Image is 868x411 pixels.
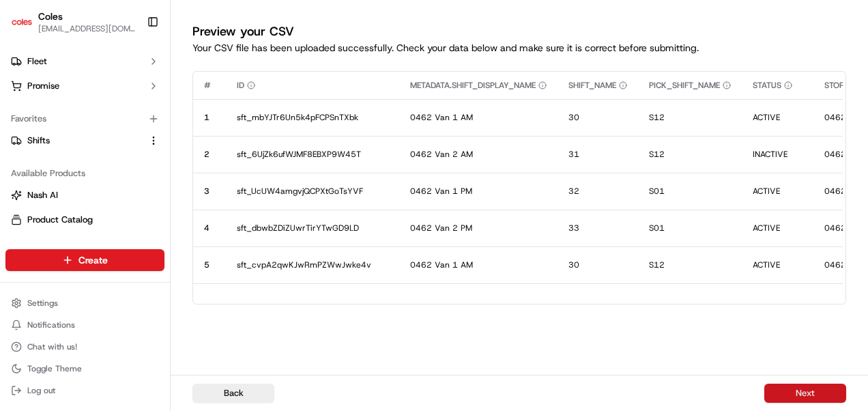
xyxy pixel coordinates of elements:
[204,149,215,160] div: 2
[204,186,215,197] div: 3
[27,363,82,374] span: Toggle Theme
[410,186,472,197] span: 0462 Van 1 PM
[5,5,141,38] button: ColesColes[EMAIL_ADDRESS][DOMAIN_NAME]
[11,214,159,226] a: Product Catalog
[5,294,164,313] button: Settings
[764,384,846,403] button: Next
[46,130,224,143] div: Start new chat
[824,80,862,91] span: STORE_ID
[129,197,219,211] span: API Documentation
[27,385,55,396] span: Log out
[38,10,63,23] button: Coles
[5,209,164,231] button: Product Catalog
[237,259,388,270] button: Edit ID value
[5,51,164,72] button: Fleet
[35,87,246,102] input: Got a question? Start typing here...
[38,23,136,34] span: [EMAIL_ADDRESS][DOMAIN_NAME]
[824,149,846,160] span: 0462
[237,80,244,91] span: ID
[27,134,50,147] span: Shifts
[204,112,215,123] div: 1
[204,259,215,270] div: 5
[237,112,388,123] button: Edit ID value
[649,112,665,123] span: S12
[204,223,215,233] div: 4
[27,189,58,201] span: Nash AI
[14,130,38,154] img: 1736555255976-a54dd68f-1ca7-489b-9aae-adbdc363a1c4
[824,296,846,307] span: 0462
[204,80,215,91] div: #
[753,149,802,160] button: Edit STATUS value
[96,230,165,241] a: Powered byPylon
[46,143,173,154] div: We're available if you need us!
[27,341,77,352] span: Chat with us!
[11,189,159,201] a: Nash AI
[753,186,780,197] span: ACTIVE
[237,112,358,123] span: sft_mbYJTr6Un5k4pFCPSnTXbk
[192,384,274,403] button: Back
[753,296,802,307] button: Edit STATUS value
[753,223,802,233] button: Edit STATUS value
[649,112,731,123] button: Edit PICK_SHIFT_NAME value
[649,149,665,160] span: S12
[824,223,846,233] span: 0462
[5,381,164,400] button: Log out
[753,296,787,307] span: INACTIVE
[410,149,473,160] span: 0462 Van 2 AM
[5,108,164,130] div: Favorites
[568,112,627,123] button: Edit SHIFT_NAME value
[5,130,164,152] button: Shifts
[410,296,547,307] button: Edit METADATA.SHIFT_DISPLAY_NAME value
[753,112,802,123] button: Edit STATUS value
[27,197,104,211] span: Knowledge Base
[5,359,164,378] button: Toggle Theme
[115,199,126,210] div: 💻
[649,296,731,307] button: Edit PICK_SHIFT_NAME value
[568,112,579,123] span: 30
[27,320,75,330] span: Notifications
[568,149,627,160] button: Edit SHIFT_NAME value
[649,296,665,307] span: S12
[237,186,363,197] span: sft_UcUW4amgvjQCPXtGoTsYVF
[753,186,802,197] button: Edit STATUS value
[753,80,781,91] span: STATUS
[11,134,143,147] a: Shifts
[192,41,846,55] p: Your CSV file has been uploaded successfully. Check your data below and make sure it is correct b...
[237,259,371,270] span: sft_cvpA2qwKJwRmPZWwJwke4v
[237,223,359,233] span: sft_dbwbZDiZUwrTirYTwGD9LD
[410,223,547,233] button: Edit METADATA.SHIFT_DISPLAY_NAME value
[410,296,473,307] span: 0462 Van 2 AM
[568,259,579,270] span: 30
[204,296,215,307] div: 6
[237,149,388,160] button: Edit ID value
[410,259,473,270] span: 0462 Van 1 AM
[5,315,164,335] button: Notifications
[410,223,472,233] span: 0462 Van 2 PM
[649,259,665,270] span: S12
[568,149,579,160] span: 31
[192,22,846,41] h1: Preview your CSV
[27,80,59,92] span: Promise
[5,162,164,184] div: Available Products
[78,253,108,267] span: Create
[568,296,579,307] span: 31
[753,149,787,160] span: INACTIVE
[11,11,33,33] img: Coles
[237,296,356,307] span: sft_hU6rAg8RHXEFXsFFyJGkbp
[5,249,164,271] button: Create
[27,55,47,68] span: Fleet
[5,184,164,206] button: Nash AI
[237,186,388,197] button: Edit ID value
[232,134,248,150] button: Start new chat
[568,80,616,91] span: SHIFT_NAME
[568,223,579,233] span: 33
[649,223,731,233] button: Edit PICK_SHIFT_NAME value
[753,259,780,270] span: ACTIVE
[824,186,846,197] span: 0462
[237,149,361,160] span: sft_6UjZk6ufWJMF8EBXP9W45T
[27,214,93,226] span: Product Catalog
[237,296,388,307] button: Edit ID value
[649,186,731,197] button: Edit PICK_SHIFT_NAME value
[649,149,731,160] button: Edit PICK_SHIFT_NAME value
